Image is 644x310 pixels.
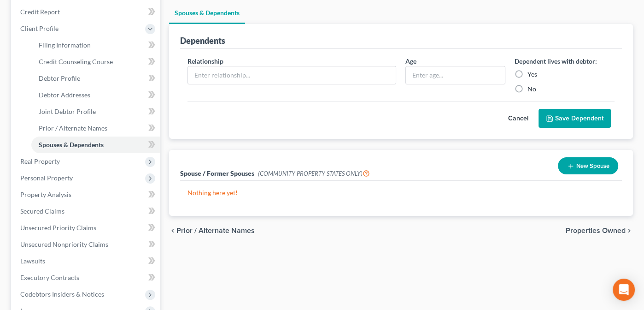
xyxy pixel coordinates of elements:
label: Age [405,56,416,66]
i: chevron_right [626,227,633,234]
div: Open Intercom Messenger [613,279,635,301]
span: Joint Debtor Profile [39,107,96,115]
a: Unsecured Priority Claims [13,220,160,236]
a: Secured Claims [13,203,160,220]
p: Nothing here yet! [187,188,615,197]
a: Spouses & Dependents [169,2,245,24]
button: chevron_left Prior / Alternate Names [169,227,255,234]
a: Joint Debtor Profile [31,103,160,120]
span: Unsecured Nonpriority Claims [20,240,108,248]
a: Unsecured Nonpriority Claims [13,236,160,253]
span: Executory Contracts [20,274,79,281]
span: Lawsuits [20,257,45,265]
span: Relationship [187,57,223,65]
span: Property Analysis [20,191,71,198]
span: Personal Property [20,174,73,182]
a: Spouses & Dependents [31,137,160,153]
span: Debtor Profile [39,74,80,82]
button: Save Dependent [539,109,611,128]
div: Dependents [180,35,225,46]
span: Filing Information [39,41,91,49]
span: Real Property [20,157,60,165]
a: Credit Report [13,4,160,20]
a: Filing Information [31,37,160,54]
label: Dependent lives with debtor: [515,56,597,66]
a: Prior / Alternate Names [31,120,160,137]
a: Executory Contracts [13,269,160,286]
span: Codebtors Insiders & Notices [20,290,104,298]
input: Enter age... [406,66,505,84]
label: No [527,84,536,94]
span: (COMMUNITY PROPERTY STATES ONLY) [258,170,370,177]
a: Property Analysis [13,186,160,203]
span: Prior / Alternate Names [176,227,255,234]
i: chevron_left [169,227,176,234]
span: Spouses & Dependents [39,141,104,149]
span: Spouse / Former Spouses [180,169,254,177]
a: Debtor Profile [31,70,160,87]
span: Credit Report [20,8,60,16]
a: Debtor Addresses [31,87,160,103]
input: Enter relationship... [188,66,396,84]
a: Lawsuits [13,253,160,269]
span: Client Profile [20,24,59,32]
button: New Spouse [558,157,618,174]
span: Credit Counseling Course [39,58,113,66]
a: Credit Counseling Course [31,54,160,70]
button: Cancel [498,109,539,128]
span: Secured Claims [20,207,64,215]
span: Properties Owned [566,227,626,234]
span: Prior / Alternate Names [39,124,107,132]
span: Unsecured Priority Claims [20,224,96,232]
button: Properties Owned chevron_right [566,227,633,234]
label: Yes [527,70,537,79]
span: Debtor Addresses [39,91,90,99]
